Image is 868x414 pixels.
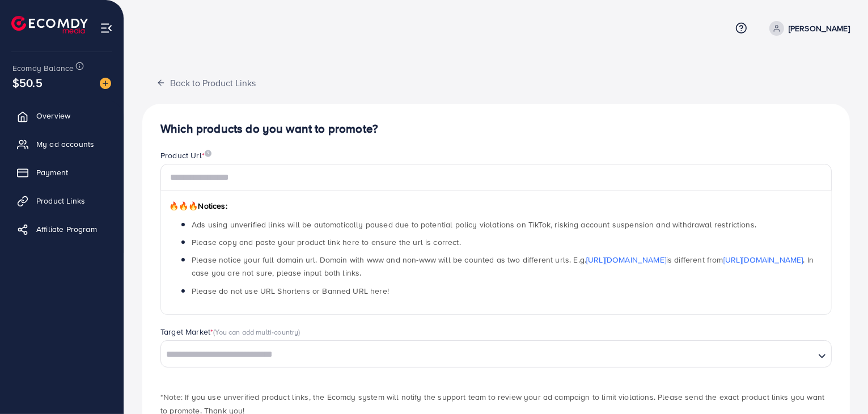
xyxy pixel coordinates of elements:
[160,326,300,337] label: Target Market
[820,363,859,405] iframe: Chat
[100,22,113,35] img: menu
[169,200,227,212] span: Notices:
[160,340,832,367] div: Search for option
[36,138,94,150] span: My ad accounts
[723,254,803,265] a: [URL][DOMAIN_NAME]
[9,133,115,155] a: My ad accounts
[100,78,111,89] img: image
[192,254,814,278] span: Please notice your full domain url. Domain with www and non-www will be counted as two different ...
[36,167,68,178] span: Payment
[12,62,74,74] span: Ecomdy Balance
[162,346,814,364] input: Search for option
[9,189,115,212] a: Product Links
[765,21,850,36] a: [PERSON_NAME]
[169,200,198,212] span: 🔥🔥🔥
[11,16,88,33] img: logo
[789,22,850,35] p: [PERSON_NAME]
[9,218,115,240] a: Affiliate Program
[9,104,115,127] a: Overview
[142,70,270,95] button: Back to Product Links
[205,150,211,157] img: image
[192,236,461,248] span: Please copy and paste your product link here to ensure the url is correct.
[160,150,211,161] label: Product Url
[12,74,43,91] span: $50.5
[36,223,97,235] span: Affiliate Program
[192,219,756,230] span: Ads using unverified links will be automatically paused due to potential policy violations on Tik...
[586,254,666,265] a: [URL][DOMAIN_NAME]
[36,110,70,121] span: Overview
[9,161,115,184] a: Payment
[192,285,389,297] span: Please do not use URL Shortens or Banned URL here!
[213,327,300,337] span: (You can add multi-country)
[160,122,832,136] h4: Which products do you want to promote?
[36,195,85,206] span: Product Links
